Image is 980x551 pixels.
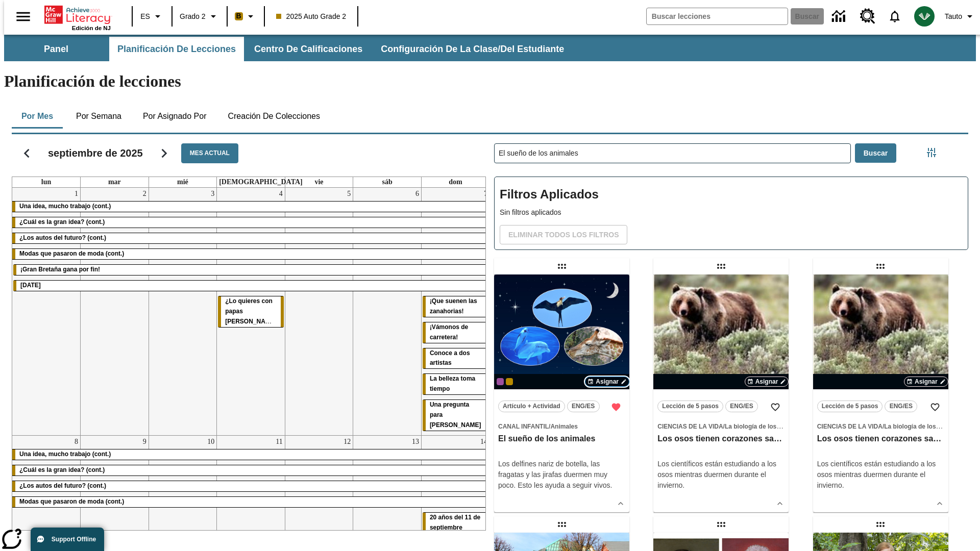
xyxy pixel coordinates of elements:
span: Una idea, mucho trabajo (cont.) [19,450,111,458]
span: Tema: Ciencias de la Vida/La biología de los sistemas humanos y la salud [657,421,785,432]
span: ¡Gran Bretaña gana por fin! [20,266,100,273]
td: 6 de septiembre de 2025 [353,188,422,435]
span: Asignar [915,377,938,386]
button: Menú lateral de filtros [921,142,942,163]
p: Los científicos están estudiando a los osos mientras duermen durante el invierno. [817,459,944,491]
a: 6 de septiembre de 2025 [413,188,421,200]
a: 9 de septiembre de 2025 [141,436,149,448]
button: ENG/ES [567,400,600,412]
button: Support Offline [31,528,104,551]
span: ES [140,11,150,22]
button: Seguir [151,140,177,166]
td: 5 de septiembre de 2025 [285,188,353,435]
button: Regresar [14,140,40,166]
span: B [236,10,241,22]
span: ENG/ES [890,401,913,412]
td: 1 de septiembre de 2025 [12,188,81,435]
button: Artículo + Actividad [498,400,565,412]
div: Conoce a dos artistas [423,348,488,369]
a: lunes [39,177,53,187]
div: Lección arrastrable: La doctora de los perezosos [872,516,889,533]
p: Los científicos están estudiando a los osos mientras duermen durante el invierno. [657,459,785,491]
a: sábado [380,177,394,187]
div: lesson details [653,274,789,512]
span: ¿Cuál es la gran idea? (cont.) [19,466,105,473]
div: lesson details [494,274,629,512]
a: domingo [447,177,464,187]
h2: Filtros Aplicados [500,182,963,207]
button: Planificación de lecciones [109,37,244,61]
span: Ciencias de la Vida [817,423,883,430]
div: Modas que pasaron de moda (cont.) [12,497,489,507]
span: ENG/ES [572,401,595,412]
div: ¿Cuál es la gran idea? (cont.) [12,465,489,475]
button: Lección de 5 pasos [657,400,723,412]
a: 12 de septiembre de 2025 [341,436,353,448]
div: Lección arrastrable: Los osos tienen corazones sanos, pero ¿por qué? [872,258,889,274]
span: / [723,423,725,430]
div: Subbarra de navegación [4,37,573,61]
h3: Los osos tienen corazones sanos, pero ¿por qué? [657,434,785,444]
button: Asignar Elegir fechas [904,377,948,387]
button: Boost El color de la clase es anaranjado claro. Cambiar el color de la clase. [231,7,261,26]
div: Una idea, mucho trabajo (cont.) [12,449,489,460]
span: Grado 2 [180,11,206,22]
div: OL 2025 Auto Grade 3 [497,378,504,385]
div: Los delfines nariz de botella, las fragatas y las jirafas duermen muy poco. Esto les ayuda a segu... [498,459,625,491]
button: Buscar [855,143,896,163]
div: Subbarra de navegación [4,35,976,61]
a: 14 de septiembre de 2025 [478,436,489,448]
span: Canal Infantil [498,423,549,430]
h1: Planificación de lecciones [4,72,976,91]
a: Notificaciones [881,3,908,30]
div: Una pregunta para Joplin [423,400,488,431]
a: Portada [44,5,111,25]
div: ¡Gran Bretaña gana por fin! [13,265,488,275]
span: Ciencias de la Vida [657,423,723,430]
a: 11 de septiembre de 2025 [274,436,284,448]
td: 3 de septiembre de 2025 [149,188,217,435]
a: 13 de septiembre de 2025 [410,436,421,448]
button: Por mes [12,104,63,129]
span: Una pregunta para Joplin [430,401,481,429]
span: ¿Cuál es la gran idea? (cont.) [19,218,105,226]
h3: El sueño de los animales [498,434,625,444]
span: Día del Trabajo [20,282,41,289]
span: ¿Los autos del futuro? (cont.) [19,482,106,489]
td: 4 de septiembre de 2025 [217,188,285,435]
button: Por semana [68,104,130,129]
span: ENG/ES [730,401,753,412]
button: Mes actual [181,143,238,163]
div: La belleza toma tiempo [423,374,488,394]
a: 3 de septiembre de 2025 [209,188,216,200]
input: Buscar campo [647,8,788,24]
span: Edición de NJ [72,25,111,31]
button: Añadir a mis Favoritas [766,398,785,416]
span: La belleza toma tiempo [430,375,475,392]
button: ENG/ES [725,400,758,412]
a: 1 de septiembre de 2025 [72,188,80,200]
span: Support Offline [52,536,96,543]
td: 2 de septiembre de 2025 [81,188,149,435]
span: / [549,423,550,430]
div: Lección arrastrable: El sueño de los animales [554,258,570,274]
span: / [883,423,884,430]
span: La biología de los sistemas humanos y la salud [725,423,863,430]
div: Lección arrastrable: Mujeres notables de la Ilustración [713,516,729,533]
a: miércoles [175,177,190,187]
a: 2 de septiembre de 2025 [141,188,149,200]
button: Grado: Grado 2, Elige un grado [176,7,224,26]
button: Remover de Favoritas [607,398,625,416]
td: 7 de septiembre de 2025 [421,188,489,435]
span: 2025 Auto Grade 2 [276,11,347,22]
button: Centro de calificaciones [246,37,371,61]
a: viernes [312,177,325,187]
div: Una idea, mucho trabajo (cont.) [12,202,489,212]
button: Configuración de la clase/del estudiante [373,37,572,61]
div: Día del Trabajo [13,281,488,291]
button: Por asignado por [135,104,215,129]
div: Lección arrastrable: Los edificios más extraños del mundo [554,516,570,533]
span: Tema: Canal Infantil/Animales [498,421,625,432]
a: martes [106,177,123,187]
span: ¡Que suenen las zanahorias! [430,297,477,315]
